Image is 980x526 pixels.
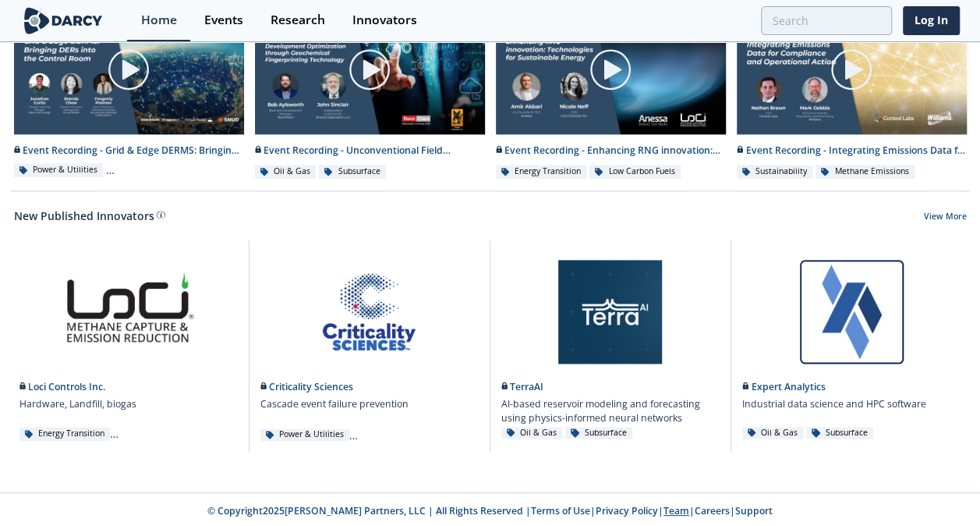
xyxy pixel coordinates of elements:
[157,211,165,219] img: information.svg
[255,165,317,179] div: Oil & Gas
[107,48,150,91] img: play-chapters-gray.svg
[695,504,730,517] a: Careers
[501,380,544,393] a: TerraAI
[9,4,249,179] a: Video Content Event Recording - Grid & Edge DERMS: Bringing DERs into the Control Room Power & Ut...
[496,5,726,134] img: Video Content
[271,14,325,27] div: Research
[737,165,813,179] div: Sustainability
[19,397,136,411] p: Hardware, Landfill, biogas
[815,165,915,179] div: Methane Emissions
[830,48,873,91] img: play-chapters-gray.svg
[806,427,873,439] div: Subsurface
[496,165,587,179] div: Energy Transition
[204,14,243,27] div: Events
[501,397,720,426] p: AI-based reservoir modeling and forecasting using physics-informed neural networks
[260,428,350,441] div: Power & Utilities
[596,504,658,517] a: Privacy Policy
[565,427,632,439] div: Subsurface
[14,208,154,224] a: New Published Innovators
[663,504,689,517] a: Team
[352,14,417,27] div: Innovators
[348,48,391,91] img: play-chapters-gray.svg
[735,504,773,517] a: Support
[737,5,967,134] img: Video Content
[260,397,409,411] p: Cascade event failure prevention
[589,48,632,91] img: play-chapters-gray.svg
[742,397,926,411] p: Industrial data science and HPC software
[742,427,804,439] div: Oil & Gas
[761,6,892,35] input: Advanced Search
[21,7,106,34] img: logo-wide.svg
[14,144,244,158] div: Event Recording - Grid & Edge DERMS: Bringing DERs into the Control Room
[319,165,386,179] div: Subsurface
[589,165,681,179] div: Low Carbon Fuels
[255,5,485,134] img: Video Content
[531,504,590,517] a: Terms of Use
[113,504,868,518] p: © Copyright 2025 [PERSON_NAME] Partners, LLC | All Rights Reserved | | | | |
[19,427,111,441] div: Energy Transition
[742,380,826,393] a: Expert Analytics
[496,144,726,158] div: Event Recording - Enhancing RNG innovation: Technologies for Sustainable Energy
[141,14,177,27] div: Home
[260,380,354,393] a: Criticality Sciences
[255,144,485,158] div: Event Recording - Unconventional Field Development Optimization through Geochemical Fingerprintin...
[501,427,563,439] div: Oil & Gas
[249,4,490,179] a: Video Content Event Recording - Unconventional Field Development Optimization through Geochemical...
[903,6,960,35] a: Log In
[731,4,972,179] a: Video Content Event Recording - Integrating Emissions Data for Compliance and Operational Action ...
[19,380,106,393] a: Loci Controls Inc.
[737,144,967,158] div: Event Recording - Integrating Emissions Data for Compliance and Operational Action
[14,163,104,177] div: Power & Utilities
[490,4,731,179] a: Video Content Event Recording - Enhancing RNG innovation: Technologies for Sustainable Energy Ene...
[924,211,967,225] a: View More
[14,5,244,134] img: Video Content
